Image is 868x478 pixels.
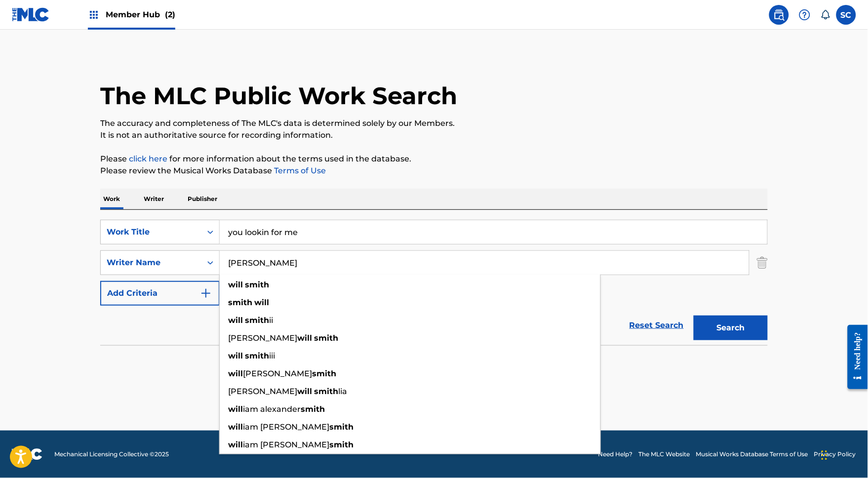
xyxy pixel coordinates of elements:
span: [PERSON_NAME] [228,333,297,343]
span: iam [PERSON_NAME] [243,440,329,449]
iframe: Chat Widget [819,431,868,478]
form: Search Form [100,220,768,345]
strong: will [228,351,243,360]
strong: will [297,333,312,343]
button: Search [694,316,768,340]
a: Need Help? [598,450,633,459]
img: Top Rightsholders [88,9,100,21]
p: Writer [141,189,167,209]
p: Please review the Musical Works Database [100,165,768,177]
div: Work Title [107,226,196,238]
p: Please for more information about the terms used in the database. [100,153,768,165]
a: Public Search [769,5,789,25]
span: iam alexander [243,404,301,414]
iframe: Resource Center [841,317,868,398]
img: MLC Logo [12,7,50,22]
a: Reset Search [625,315,689,336]
strong: smith [245,351,269,360]
strong: will [254,298,269,307]
span: (2) [165,10,175,19]
img: 9d2ae6d4665cec9f34b9.svg [200,287,212,299]
span: Mechanical Licensing Collective © 2025 [54,450,169,459]
strong: smith [314,333,338,343]
span: iam [PERSON_NAME] [243,422,329,432]
p: The accuracy and completeness of The MLC's data is determined solely by our Members. [100,118,768,129]
a: Terms of Use [272,166,326,175]
div: Help [795,5,815,25]
strong: smith [312,369,336,378]
strong: smith [228,298,252,307]
strong: smith [301,404,325,414]
h1: The MLC Public Work Search [100,81,457,111]
strong: will [228,316,243,325]
strong: smith [329,422,354,432]
div: Drag [822,440,828,470]
button: Add Criteria [100,281,220,306]
img: help [799,9,811,21]
strong: smith [245,280,269,289]
a: Musical Works Database Terms of Use [696,450,808,459]
strong: will [228,440,243,449]
strong: smith [314,387,338,396]
strong: will [228,280,243,289]
img: search [773,9,785,21]
strong: will [228,369,243,378]
a: click here [129,154,167,163]
strong: smith [329,440,354,449]
div: User Menu [836,5,856,25]
span: iii [269,351,275,360]
span: ii [269,316,273,325]
div: Writer Name [107,257,196,269]
strong: will [228,422,243,432]
strong: will [297,387,312,396]
p: It is not an authoritative source for recording information. [100,129,768,141]
a: Privacy Policy [814,450,856,459]
strong: will [228,404,243,414]
img: logo [12,448,42,460]
span: Member Hub [106,9,175,20]
p: Publisher [185,189,220,209]
strong: smith [245,316,269,325]
span: lia [338,387,347,396]
span: [PERSON_NAME] [228,387,297,396]
div: Notifications [821,10,830,20]
span: [PERSON_NAME] [243,369,312,378]
p: Work [100,189,123,209]
img: Delete Criterion [757,250,768,275]
a: The MLC Website [639,450,690,459]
